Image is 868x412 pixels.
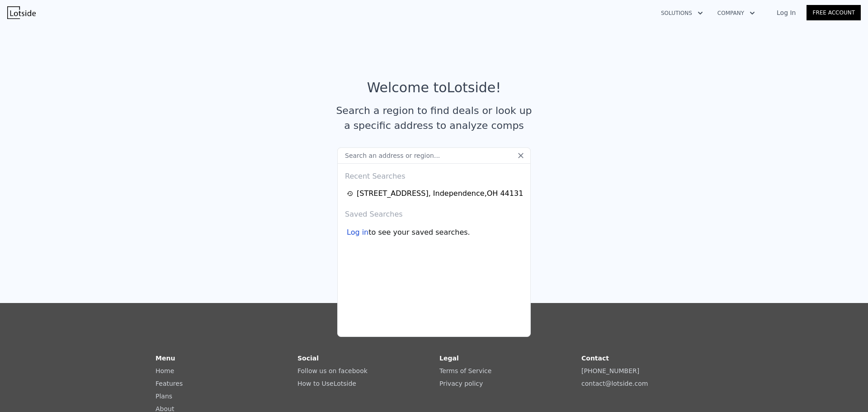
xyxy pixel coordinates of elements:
strong: Social [297,355,319,362]
strong: Contact [581,355,609,362]
button: Company [710,5,762,21]
a: Log In [766,8,807,17]
input: Search an address or region... [337,147,531,164]
div: Saved Searches [341,202,527,223]
a: Home [156,367,174,374]
div: Log in [347,227,368,238]
img: Lotside [7,6,36,19]
a: contact@lotside.com [581,380,648,387]
div: Recent Searches [341,164,527,185]
div: Search a region to find deals or look up a specific address to analyze comps [333,103,535,133]
div: Welcome to Lotside ! [367,80,501,96]
a: Follow us on facebook [297,367,368,374]
strong: Legal [439,355,459,362]
button: Solutions [654,5,710,21]
a: [PHONE_NUMBER] [581,367,639,374]
strong: Menu [156,355,175,362]
a: Plans [156,393,172,400]
a: Free Account [807,5,861,20]
a: How to UseLotside [297,380,356,387]
a: Privacy policy [439,380,483,387]
span: to see your saved searches. [368,227,470,238]
a: [STREET_ADDRESS], Independence,OH 44131 [347,188,524,199]
div: [STREET_ADDRESS] , Independence , OH 44131 [357,188,523,199]
a: Terms of Service [439,367,491,374]
a: Features [156,380,183,387]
